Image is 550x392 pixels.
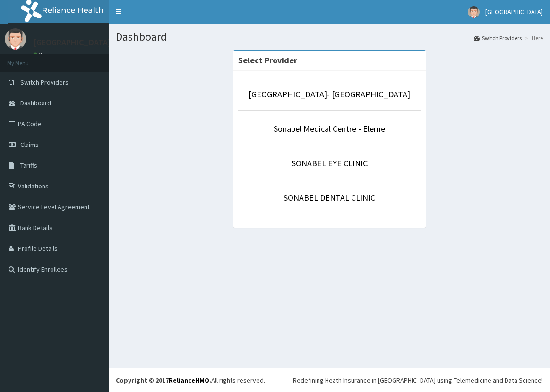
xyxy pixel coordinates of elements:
strong: Copyright © 2017 . [116,376,211,384]
span: Tariffs [20,161,37,170]
div: Redefining Heath Insurance in [GEOGRAPHIC_DATA] using Telemedicine and Data Science! [293,375,543,385]
li: Here [523,34,543,42]
span: [GEOGRAPHIC_DATA] [485,8,543,16]
span: Dashboard [20,99,51,107]
span: Switch Providers [20,78,69,86]
a: Sonabel Medical Centre - Eleme [274,123,385,134]
h1: Dashboard [116,31,543,43]
a: Switch Providers [474,34,522,42]
a: SONABEL EYE CLINIC [292,158,368,169]
img: User Image [468,6,480,18]
img: User Image [5,28,26,50]
a: [GEOGRAPHIC_DATA]- [GEOGRAPHIC_DATA] [249,89,410,100]
footer: All rights reserved. [109,368,550,392]
a: SONABEL DENTAL CLINIC [284,192,375,203]
a: RelianceHMO [169,376,209,384]
p: [GEOGRAPHIC_DATA] [33,38,111,47]
a: Online [33,51,56,58]
strong: Select Provider [238,55,297,66]
span: Claims [20,140,39,149]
